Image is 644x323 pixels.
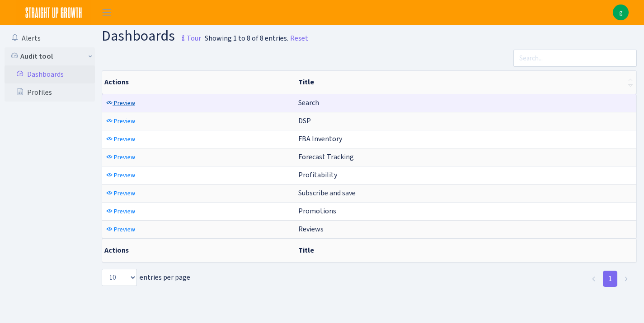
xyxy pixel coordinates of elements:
h1: Dashboards [102,28,201,46]
span: Preview [114,99,135,107]
a: Preview [104,114,137,128]
th: Actions [102,71,295,94]
a: Alerts [5,29,95,47]
a: g [613,5,629,20]
a: Audit tool [5,47,95,65]
th: Title [295,239,636,262]
select: entries per page [102,269,137,286]
a: 1 [603,271,617,287]
a: Preview [104,96,137,110]
a: Preview [104,150,137,164]
span: DSP [298,116,311,125]
span: Reviews [298,224,324,234]
small: Tour [178,31,201,46]
a: Preview [104,204,137,218]
a: Reset [290,33,308,44]
span: Subscribe and save [298,188,356,198]
span: Preview [114,225,135,234]
a: Tour [175,26,201,45]
span: Preview [114,153,135,161]
input: Search... [513,50,637,67]
a: Preview [104,168,137,182]
a: Preview [104,132,137,146]
th: Actions [102,239,295,262]
th: Title : activate to sort column ascending [295,71,636,94]
span: Preview [114,189,135,198]
span: Preview [114,117,135,125]
span: Profitability [298,170,337,180]
a: Preview [104,186,137,200]
a: Profiles [5,83,95,102]
span: Forecast Tracking [298,152,354,161]
div: Showing 1 to 8 of 8 entries. [205,33,288,44]
a: Dashboards [5,65,95,83]
span: Preview [114,135,135,143]
span: FBA Inventory [298,134,342,143]
span: Preview [114,171,135,180]
label: entries per page [102,269,190,286]
span: Search [298,98,319,107]
img: gina [613,5,629,20]
span: Preview [114,207,135,216]
button: Toggle navigation [95,5,118,20]
a: Preview [104,222,137,236]
span: Promotions [298,206,336,216]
